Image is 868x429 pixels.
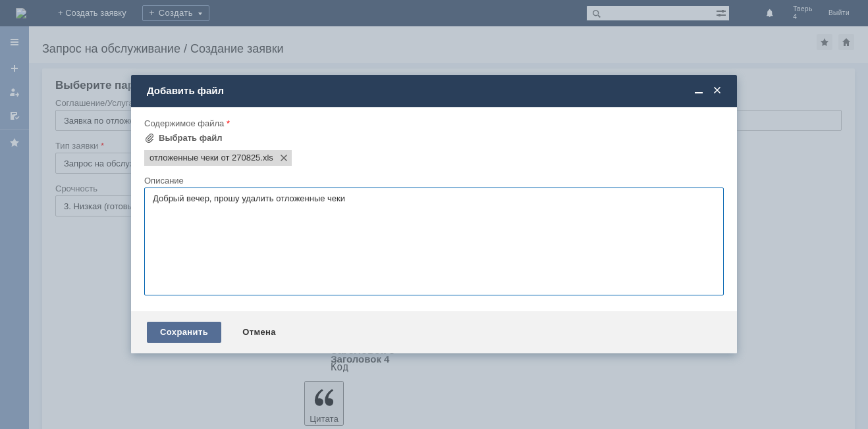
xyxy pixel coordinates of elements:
[144,119,721,128] div: Содержимое файла
[144,176,721,185] div: Описание
[149,153,260,163] span: отложенные чеки от 270825.xls
[159,133,223,143] div: Выбрать файл
[692,85,705,97] span: Свернуть (Ctrl + M)
[147,85,724,97] div: Добавить файл
[260,153,273,163] span: отложенные чеки от 270825.xls
[711,85,724,97] span: Закрыть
